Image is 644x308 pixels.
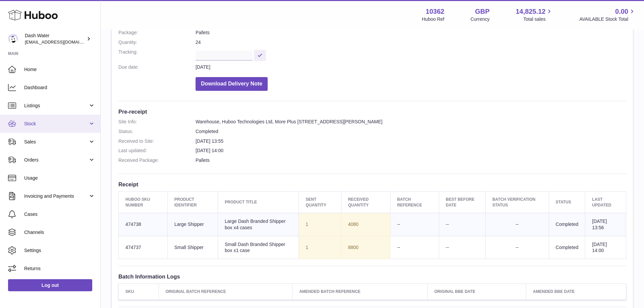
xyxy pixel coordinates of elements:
dd: Pallets [196,157,626,164]
td: -- [390,213,439,236]
dd: [DATE] [196,64,626,70]
span: Invoicing and Payments [24,193,88,199]
th: Amended Batch Reference [292,284,428,300]
th: Huboo SKU Number [119,192,168,213]
div: Currency [471,16,490,22]
td: 8800 [341,236,390,259]
dt: Tracking: [118,49,196,61]
th: Amended BBE Date [526,284,626,300]
td: [DATE] 14:00 [585,236,626,259]
td: 1 [299,213,341,236]
strong: GBP [475,7,489,16]
div: -- [492,221,542,228]
dt: Quantity: [118,39,196,46]
td: Completed [549,236,585,259]
th: Original BBE Date [427,284,526,300]
img: orders@dash-water.com [8,34,18,44]
td: -- [439,236,486,259]
span: Home [24,66,95,73]
div: -- [492,244,542,251]
td: Large Dash Branded Shipper box x4 cases [218,213,299,236]
dd: [DATE] 13:55 [196,138,626,144]
div: Huboo Ref [422,16,444,22]
dd: Completed [196,128,626,135]
td: [DATE] 13:56 [585,213,626,236]
td: -- [390,236,439,259]
span: Channels [24,229,95,236]
dd: [DATE] 14:00 [196,147,626,154]
th: Batch Reference [390,192,439,213]
span: 0.00 [615,7,628,16]
dt: Site Info: [118,119,196,125]
dd: 24 [196,39,626,46]
th: Batch Verification Status [485,192,549,213]
th: SKU [119,284,159,300]
td: 474737 [119,236,168,259]
span: Cases [24,211,95,218]
span: [EMAIL_ADDRESS][DOMAIN_NAME] [25,39,99,45]
td: 4080 [341,213,390,236]
th: Original Batch Reference [159,284,292,300]
h3: Pre-receipt [118,108,626,115]
span: Usage [24,175,95,181]
h3: Receipt [118,181,626,188]
dd: Warehouse, Huboo Technologies Ltd, More Plus [STREET_ADDRESS][PERSON_NAME] [196,119,626,125]
td: Completed [549,213,585,236]
dt: Received Package: [118,157,196,164]
a: 14,825.12 Total sales [516,7,553,22]
div: Dash Water [25,33,85,45]
a: Log out [8,279,92,291]
dt: Due date: [118,64,196,70]
a: 0.00 AVAILABLE Stock Total [579,7,636,22]
td: 474738 [119,213,168,236]
span: Total sales [523,16,553,22]
th: Product Identifier [167,192,218,213]
span: Settings [24,247,95,254]
th: Best Before Date [439,192,486,213]
td: -- [439,213,486,236]
span: Returns [24,265,95,272]
dt: Received to Site: [118,138,196,144]
span: Orders [24,157,88,163]
span: Stock [24,121,88,127]
dt: Package: [118,29,196,36]
dt: Status: [118,128,196,135]
th: Status [549,192,585,213]
th: Sent Quantity [299,192,341,213]
span: Dashboard [24,84,95,91]
th: Product title [218,192,299,213]
span: Listings [24,103,88,109]
h3: Batch Information Logs [118,273,626,280]
span: AVAILABLE Stock Total [579,16,636,22]
td: Large Shipper [167,213,218,236]
strong: 10362 [426,7,444,16]
th: Received Quantity [341,192,390,213]
dd: Pallets [196,29,626,36]
span: Sales [24,139,88,145]
dt: Last updated: [118,147,196,154]
td: Small Dash Branded Shipper box x1 case [218,236,299,259]
th: Last updated [585,192,626,213]
td: 1 [299,236,341,259]
span: 14,825.12 [516,7,545,16]
td: Small Shipper [167,236,218,259]
button: Download Delivery Note [196,77,268,91]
